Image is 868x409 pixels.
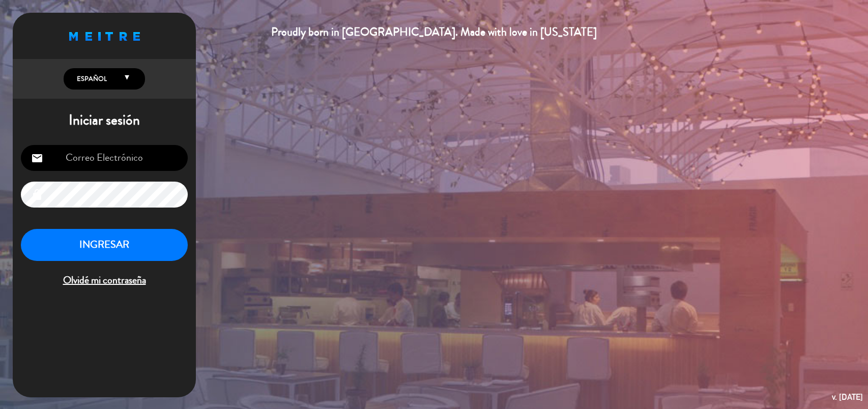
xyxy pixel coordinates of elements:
[21,229,188,261] button: INGRESAR
[832,390,863,404] div: v. [DATE]
[31,189,43,201] i: lock
[74,74,107,84] span: Español
[21,145,188,171] input: Correo Electrónico
[31,152,43,164] i: email
[21,272,188,289] span: Olvidé mi contraseña
[13,112,196,129] h1: Iniciar sesión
